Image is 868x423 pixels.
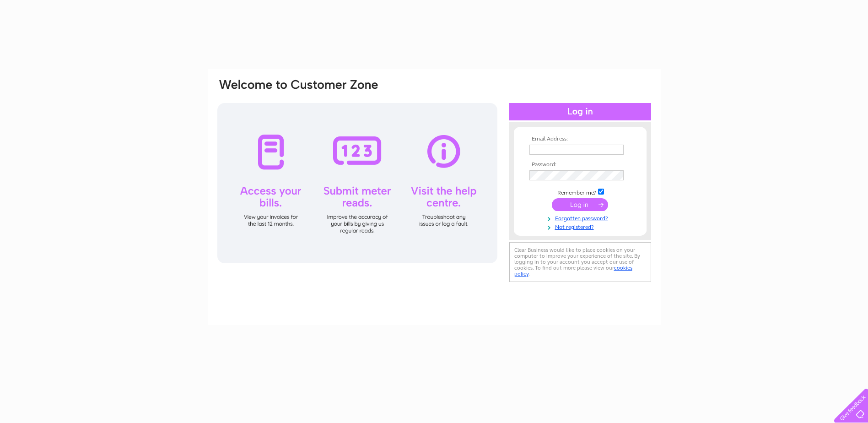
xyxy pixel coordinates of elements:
[527,187,633,196] td: Remember me?
[552,198,608,211] input: Submit
[514,265,632,277] a: cookies policy
[529,222,633,231] a: Not registered?
[527,136,633,142] th: Email Address:
[509,242,651,282] div: Clear Business would like to place cookies on your computer to improve your experience of the sit...
[527,162,633,168] th: Password:
[529,213,633,222] a: Forgotten password?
